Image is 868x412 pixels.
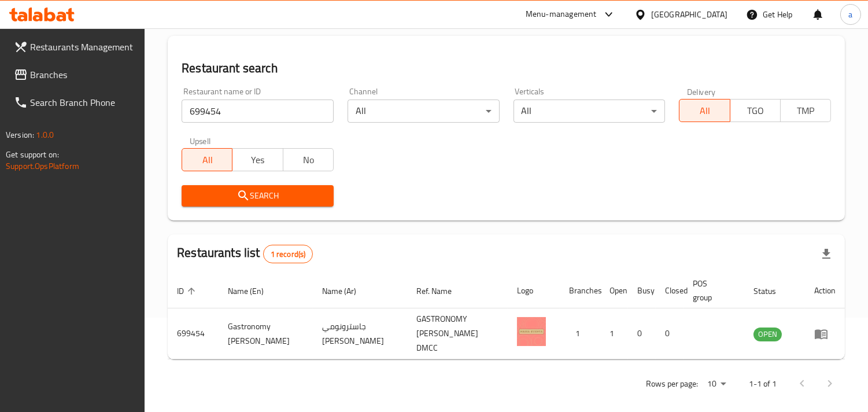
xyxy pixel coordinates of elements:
span: Search Branch Phone [30,95,136,109]
td: 699454 [168,308,219,359]
td: Gastronomy [PERSON_NAME] [219,308,313,359]
span: Yes [237,152,278,168]
span: Name (Ar) [322,284,371,298]
div: All [514,100,666,123]
th: Busy [628,273,656,308]
span: Name (En) [228,284,279,298]
th: Branches [560,273,600,308]
button: All [679,99,730,122]
h2: Restaurants list [177,244,313,263]
div: Export file [812,240,840,268]
label: Delivery [687,87,716,95]
span: Status [754,284,791,298]
span: a [848,8,852,21]
td: 1 [560,308,600,359]
th: Open [600,273,628,308]
button: TMP [780,99,831,122]
span: POS group [693,277,730,304]
span: Get support on: [6,147,59,162]
button: Search [182,185,334,207]
span: TGO [735,102,776,119]
span: ID [177,284,199,298]
span: 1.0.0 [36,127,54,142]
div: Rows per page: [703,376,730,393]
td: 1 [600,308,628,359]
span: Search [191,189,324,203]
img: Gastronomy Nasha Kuhnya [517,317,546,346]
label: Upsell [190,137,211,145]
div: Menu-management [526,8,597,21]
span: TMP [785,102,826,119]
p: Rows per page: [646,377,698,391]
td: 0 [628,308,656,359]
span: All [187,152,228,168]
span: No [288,152,329,168]
div: Menu [814,327,836,341]
table: enhanced table [168,273,845,359]
th: Closed [656,273,684,308]
td: 0 [656,308,684,359]
button: No [283,148,334,171]
th: Logo [508,273,560,308]
th: Action [805,273,845,308]
button: All [182,148,232,171]
input: Search for restaurant name or ID.. [182,100,334,123]
a: Restaurants Management [5,33,145,61]
span: 1 record(s) [264,249,313,260]
span: OPEN [754,328,782,341]
div: OPEN [754,328,782,341]
p: 1-1 of 1 [749,377,777,391]
a: Support.OpsPlatform [6,159,79,174]
div: [GEOGRAPHIC_DATA] [651,8,727,21]
td: GASTRONOMY [PERSON_NAME] DMCC [407,308,508,359]
a: Search Branch Phone [5,89,145,116]
span: All [684,102,725,119]
h2: Restaurant search [182,60,831,77]
span: Branches [30,68,136,82]
a: Branches [5,61,145,89]
span: Restaurants Management [30,40,136,54]
span: Version: [6,127,34,142]
span: Ref. Name [416,284,467,298]
button: Yes [232,148,283,171]
div: Total records count [263,245,313,263]
div: All [348,100,500,123]
td: جاسترونومي [PERSON_NAME] [313,308,407,359]
button: TGO [730,99,781,122]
